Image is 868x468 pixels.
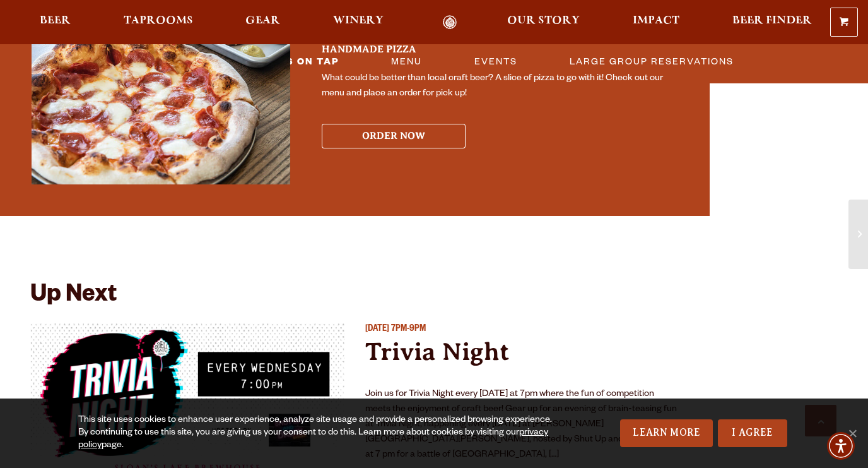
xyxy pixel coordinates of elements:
a: Winery [325,15,392,30]
span: Beer [40,16,71,26]
h3: Handmade Pizza [322,43,678,66]
a: I Agree [718,419,787,447]
span: Impact [633,16,679,26]
div: Accessibility Menu [827,432,855,460]
a: privacy policy [78,428,548,451]
p: Join us for Trivia Night every [DATE] at 7pm where the fun of competition meets the enjoyment of ... [365,387,680,463]
a: Beer [32,15,79,30]
span: Gear [245,16,280,26]
a: Trivia Night [365,337,510,366]
button: Order Now [322,124,466,148]
div: This site uses cookies to enhance user experience, analyze site usage and provide a personalized ... [78,414,561,452]
p: What could be better than local craft beer? A slice of pizza to go with it! Check out our menu an... [322,71,678,102]
a: Our Story [499,15,588,30]
a: Impact [625,15,688,30]
span: Winery [333,16,384,26]
a: Learn More [620,419,713,447]
a: Beer Finder [724,15,820,30]
span: Taprooms [124,16,193,26]
span: [DATE] [365,325,389,335]
span: Beer Finder [732,16,812,26]
a: Odell Home [426,15,473,30]
a: Taprooms [115,15,201,30]
span: 7PM-9PM [391,325,426,335]
a: Gear [237,15,288,30]
span: Our Story [507,16,580,26]
h2: Up Next [30,283,117,311]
